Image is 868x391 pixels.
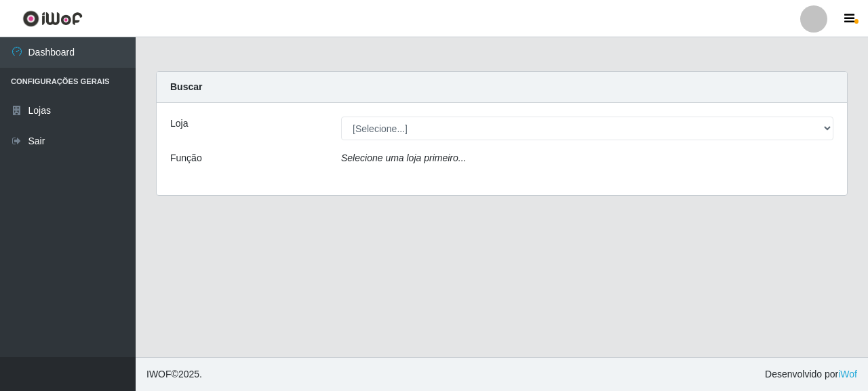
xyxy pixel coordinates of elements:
span: IWOF [146,369,172,379]
a: iWof [838,369,857,379]
label: Loja [170,117,188,131]
img: CoreUI Logo [22,10,83,27]
span: © 2025 . [146,367,202,382]
strong: Buscar [170,81,202,92]
span: Desenvolvido por [765,367,857,382]
i: Selecione uma loja primeiro... [341,152,466,163]
label: Função [170,151,202,165]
